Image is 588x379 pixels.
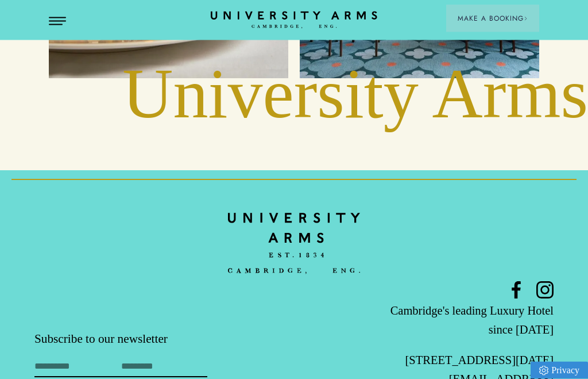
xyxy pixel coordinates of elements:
button: Open Menu [49,17,66,26]
a: Home [228,205,360,282]
a: Instagram [536,282,554,299]
a: Facebook [508,282,525,299]
img: Arrow icon [524,17,528,21]
a: Home [211,12,377,29]
p: Cambridge's leading Luxury Hotel since [DATE] [381,302,554,340]
p: Subscribe to our newsletter [34,331,207,348]
span: Make a Booking [458,13,528,24]
img: Privacy [539,366,548,376]
img: bc90c398f2f6aa16c3ede0e16ee64a97.svg [228,205,360,282]
a: Privacy [531,362,588,379]
button: Make a BookingArrow icon [446,5,539,32]
p: [STREET_ADDRESS][DATE] [381,351,554,370]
